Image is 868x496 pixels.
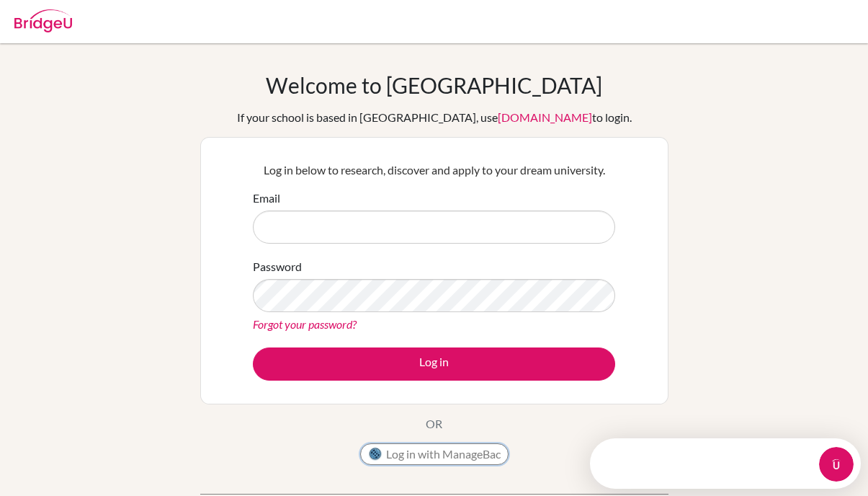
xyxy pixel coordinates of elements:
[360,443,509,465] button: Log in with ManageBac
[253,258,302,275] label: Password
[6,6,279,45] div: Open Intercom Messenger
[819,447,854,482] iframe: Intercom live chat
[253,190,280,207] label: Email
[14,9,72,32] img: Bridge-U
[237,109,632,126] div: If your school is based in [GEOGRAPHIC_DATA], use to login.
[590,438,861,489] iframe: Intercom live chat discovery launcher
[15,12,236,24] div: Need help?
[15,24,236,39] div: The team typically replies in a few minutes.
[498,110,592,124] a: [DOMAIN_NAME]
[253,347,615,381] button: Log in
[253,317,357,331] a: Forgot your password?
[253,161,615,179] p: Log in below to research, discover and apply to your dream university.
[266,72,602,98] h1: Welcome to [GEOGRAPHIC_DATA]
[426,415,442,433] p: OR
